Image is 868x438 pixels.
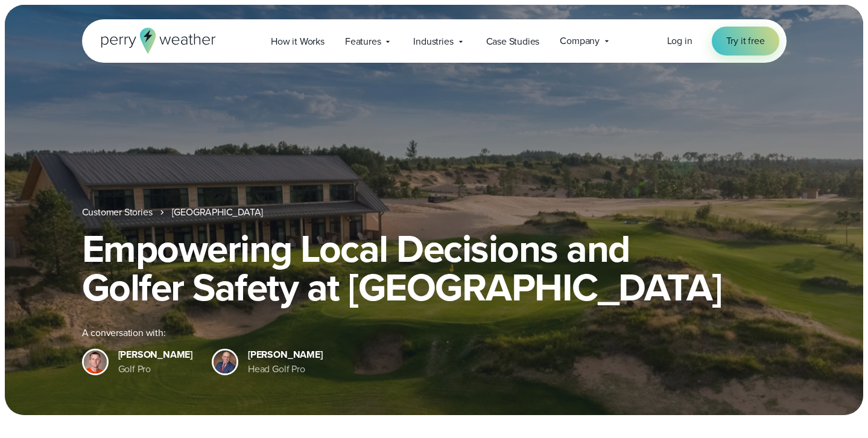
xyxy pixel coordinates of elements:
[118,348,193,362] div: [PERSON_NAME]
[486,34,540,49] span: Case Studies
[248,362,323,376] div: Head Golf Pro
[476,29,550,54] a: Case Studies
[667,34,692,48] span: Log in
[726,34,765,48] span: Try it free
[271,34,325,49] span: How it Works
[248,348,323,362] div: [PERSON_NAME]
[172,205,264,220] a: [GEOGRAPHIC_DATA]
[667,34,692,48] a: Log in
[712,27,779,56] a: Try it free
[261,29,335,54] a: How it Works
[560,34,600,48] span: Company
[82,205,787,220] nav: Breadcrumb
[345,34,381,49] span: Features
[214,351,236,373] img: Jonathan Stuart PGA Pro
[82,205,153,220] a: Customer Stories
[82,326,787,340] div: A conversation with:
[413,34,453,49] span: Industries
[118,362,193,376] div: Golf Pro
[84,351,107,373] img: Wartburg College Headshot
[82,229,787,306] h1: Empowering Local Decisions and Golfer Safety at [GEOGRAPHIC_DATA]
